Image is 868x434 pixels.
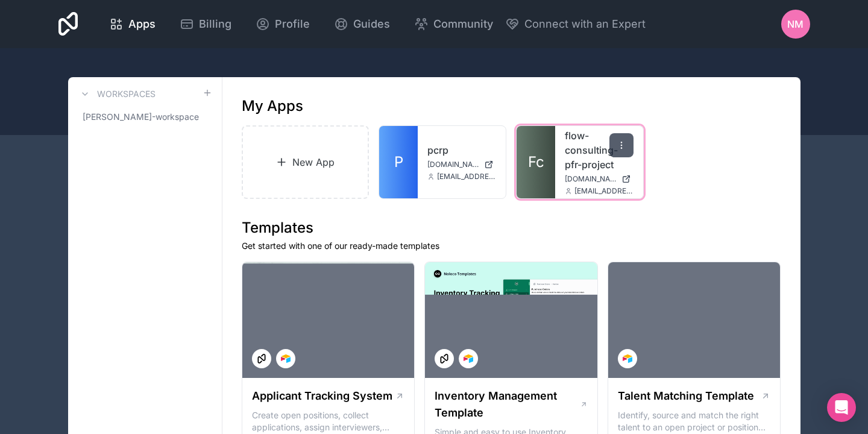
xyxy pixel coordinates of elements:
[252,409,405,433] p: Create open positions, collect applications, assign interviewers, centralise candidate feedback a...
[565,128,634,172] a: flow-consulting-pfr-project
[242,218,781,237] h1: Templates
[404,11,503,37] a: Community
[505,16,646,33] button: Connect with an Expert
[565,174,634,184] a: [DOMAIN_NAME]
[242,240,781,252] p: Get started with one of our ready-made templates
[242,125,370,199] a: New App
[433,16,493,33] span: Community
[787,17,804,31] span: NM
[252,388,392,404] h1: Applicant Tracking System
[128,16,156,33] span: Apps
[394,153,403,172] span: P
[379,126,418,198] a: P
[524,16,646,33] span: Connect with an Expert
[623,354,632,363] img: Airtable Logo
[170,11,241,37] a: Billing
[427,143,496,157] a: pcrp
[246,11,319,37] a: Profile
[464,354,473,363] img: Airtable Logo
[517,126,555,198] a: Fc
[78,106,212,128] a: [PERSON_NAME]-workspace
[275,16,310,33] span: Profile
[435,388,579,421] h1: Inventory Management Template
[618,409,771,433] p: Identify, source and match the right talent to an open project or position with our Talent Matchi...
[281,354,291,363] img: Airtable Logo
[78,87,156,101] a: Workspaces
[574,186,634,196] span: [EMAIL_ADDRESS][DOMAIN_NAME]
[618,388,754,404] h1: Talent Matching Template
[199,16,231,33] span: Billing
[353,16,390,33] span: Guides
[437,172,496,181] span: [EMAIL_ADDRESS][DOMAIN_NAME]
[324,11,400,37] a: Guides
[427,160,496,169] a: [DOMAIN_NAME]
[97,88,156,100] h3: Workspaces
[99,11,165,37] a: Apps
[827,393,856,422] div: Open Intercom Messenger
[427,160,479,169] span: [DOMAIN_NAME]
[242,96,303,116] h1: My Apps
[565,174,617,184] span: [DOMAIN_NAME]
[528,153,544,172] span: Fc
[83,111,199,123] span: [PERSON_NAME]-workspace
